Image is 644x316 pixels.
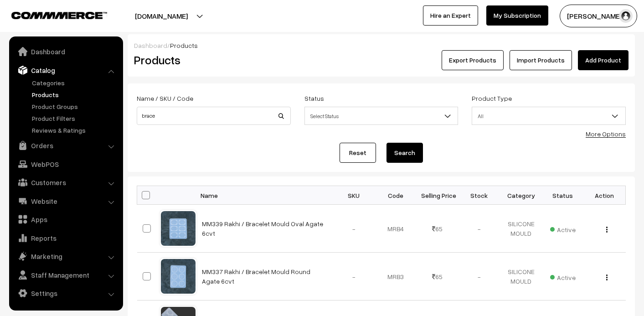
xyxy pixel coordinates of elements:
h2: Products [134,53,290,67]
a: More Options [586,130,626,138]
a: Marketing [11,248,120,264]
td: 65 [417,253,459,300]
td: 65 [417,205,459,253]
a: Categories [30,78,120,88]
th: Name [196,186,333,205]
td: SILICONE MOULD [500,205,542,253]
th: Selling Price [417,186,459,205]
label: Product Type [472,93,512,103]
button: Search [386,143,423,163]
label: Name / SKU / Code [137,93,193,103]
button: [PERSON_NAME]… [560,5,637,27]
button: Export Products [442,50,504,70]
td: - [333,205,375,253]
th: Category [500,186,542,205]
a: Catalog [11,62,120,78]
span: Select Status [305,108,458,124]
a: Reset [340,143,376,163]
a: Dashboard [134,41,167,49]
th: Status [542,186,584,205]
a: Apps [11,211,120,228]
span: Products [170,41,198,49]
a: Product Filters [30,114,120,123]
th: Code [375,186,417,205]
td: SILICONE MOULD [500,253,542,300]
input: Name / SKU / Code [137,107,291,125]
td: MRB4 [375,205,417,253]
label: Status [304,93,324,103]
th: Stock [459,186,500,205]
img: user [619,9,633,23]
td: MRB3 [375,253,417,300]
a: WebPOS [11,156,120,172]
a: MM339 Rakhi / Bracelet Mould Oval Agate 6cvt [202,220,323,237]
span: Active [550,270,576,282]
button: [DOMAIN_NAME] [103,5,220,27]
a: Staff Management [11,267,120,283]
span: Active [550,223,576,234]
a: Products [30,90,120,99]
span: All [472,107,626,125]
a: Add Product [578,50,629,70]
a: Hire an Expert [423,5,478,26]
a: Orders [11,137,120,154]
img: COMMMERCE [11,12,107,19]
a: Reports [11,230,120,246]
a: Website [11,193,120,209]
div: / [134,41,629,50]
th: SKU [333,186,375,205]
a: Customers [11,174,120,191]
a: Dashboard [11,43,120,60]
a: Product Groups [30,102,120,111]
a: COMMMERCE [11,9,91,20]
img: Menu [606,227,608,233]
img: Menu [606,275,608,280]
span: Select Status [304,107,459,125]
a: Import Products [510,50,572,70]
span: All [472,108,625,124]
th: Action [584,186,626,205]
a: Settings [11,285,120,301]
a: Reviews & Ratings [30,125,120,135]
a: My Subscription [486,5,548,26]
td: - [333,253,375,300]
a: MM337 Rakhi / Bracelet Mould Round Agate 6cvt [202,268,310,285]
td: - [459,253,500,300]
td: - [459,205,500,253]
